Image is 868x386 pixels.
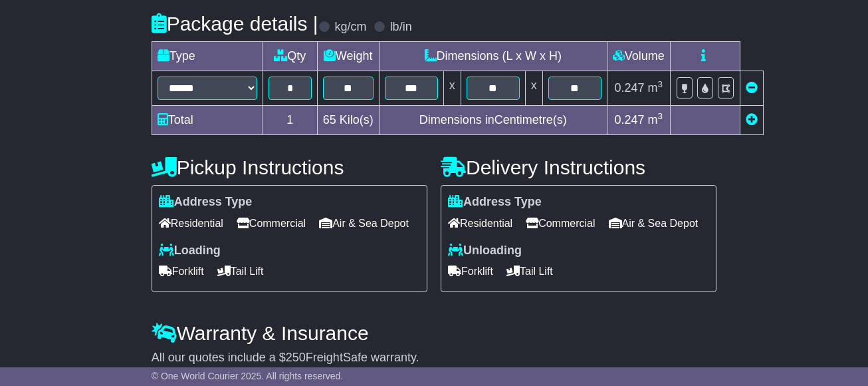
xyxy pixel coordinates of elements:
a: Add new item [746,113,758,126]
td: Kilo(s) [317,106,379,135]
td: Qty [263,42,317,71]
label: Address Type [159,195,253,210]
td: Dimensions (L x W x H) [379,42,607,71]
h4: Pickup Instructions [152,156,427,178]
label: lb/in [390,20,412,35]
span: Forklift [448,261,493,282]
td: Weight [317,42,379,71]
div: All our quotes include a $ FreightSafe warranty. [152,351,717,365]
span: Tail Lift [217,261,264,282]
span: Forklift [159,261,204,282]
label: Unloading [448,244,522,258]
td: Dimensions in Centimetre(s) [379,106,607,135]
td: Total [152,106,263,135]
td: Type [152,42,263,71]
sup: 3 [658,111,663,121]
h4: Package details | [152,13,318,35]
span: m [648,81,663,95]
label: kg/cm [335,20,367,35]
span: m [648,113,663,126]
span: © One World Courier 2025. All rights reserved. [152,371,344,381]
td: x [525,71,542,106]
label: Address Type [448,195,542,210]
span: Air & Sea Depot [609,213,699,234]
td: Volume [607,42,670,71]
sup: 3 [658,79,663,89]
span: Commercial [237,213,306,234]
span: 65 [323,113,336,126]
h4: Delivery Instructions [441,156,716,178]
label: Loading [159,244,221,258]
span: Residential [159,213,223,234]
a: Remove this item [746,81,758,95]
td: 1 [263,106,317,135]
h4: Warranty & Insurance [152,322,717,344]
span: Residential [448,213,512,234]
span: Air & Sea Depot [319,213,409,234]
span: Commercial [526,213,595,234]
span: Tail Lift [506,261,553,282]
td: x [443,71,461,106]
span: 0.247 [614,81,644,95]
span: 250 [286,351,306,364]
span: 0.247 [614,113,644,126]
